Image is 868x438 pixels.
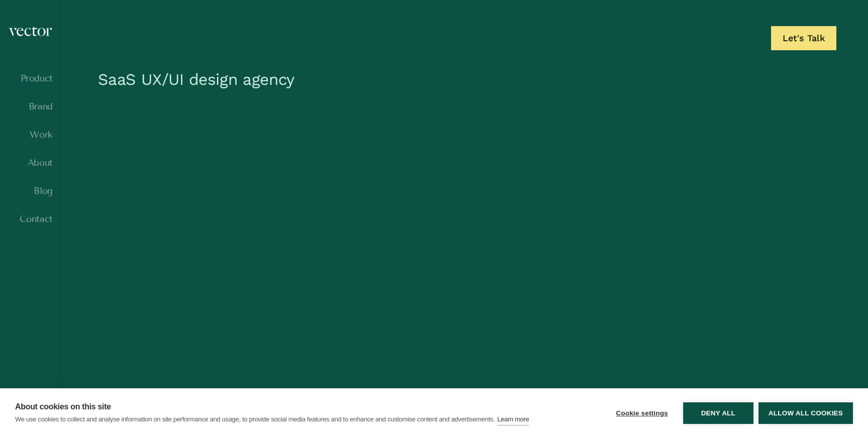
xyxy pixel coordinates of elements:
a: Learn more [497,414,529,425]
button: Deny all [683,402,753,424]
a: Brand [8,101,53,112]
a: Blog [8,186,53,196]
a: Work [8,130,53,140]
a: About [8,158,53,168]
button: Cookie settings [606,402,678,424]
h1: SaaS UX/UI design agency [93,64,836,99]
a: Contact [8,214,53,224]
button: Allow all cookies [758,402,853,424]
strong: About cookies on this site [15,402,111,411]
p: We use cookies to collect and analyse information on site performance and usage, to provide socia... [15,415,495,423]
a: Let's Talk [771,26,836,50]
a: Product [8,73,53,83]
